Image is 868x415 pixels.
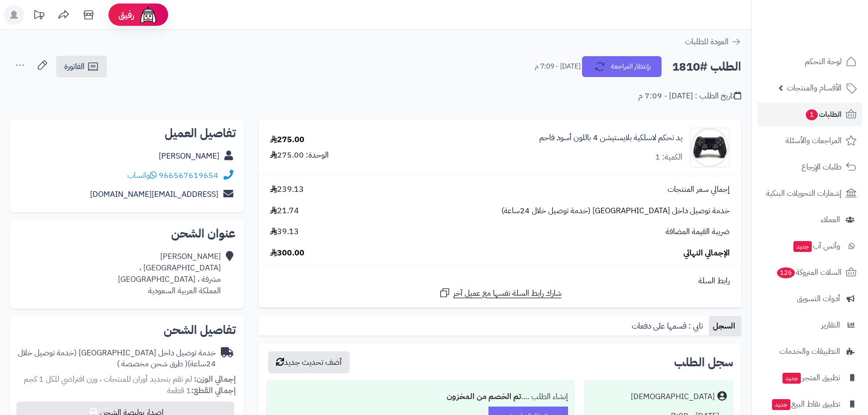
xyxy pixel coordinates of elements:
[771,397,840,411] span: تطبيق نقاط البيع
[779,344,840,358] span: التطبيقات والخدمات
[273,387,568,407] div: إنشاء الطلب ....
[631,391,715,403] div: [DEMOGRAPHIC_DATA]
[167,385,236,397] small: 1 قطعة
[501,205,730,217] span: خدمة توصيل داخل [GEOGRAPHIC_DATA] (خدمة توصيل خلال 24ساعة)
[270,248,304,259] span: 300.00
[118,9,134,21] span: رفيق
[666,226,730,238] span: ضريبة القيمة المضافة
[805,107,842,121] span: الطلبات
[539,132,682,144] a: يد تحكم لاسلكية بلايستيشن 4 باللون أسود فاحم
[821,213,840,227] span: العملاء
[758,50,862,74] a: لوحة التحكم
[270,226,299,238] span: 39.13
[801,160,842,174] span: طلبات الإرجاع
[772,399,790,410] span: جديد
[758,366,862,390] a: تطبيق المتجرجديد
[24,373,192,385] span: لم تقم بتحديد أوزان للمنتجات ، وزن افتراضي للكل 1 كجم
[792,239,840,253] span: وآتس آب
[758,234,862,258] a: وآتس آبجديد
[758,102,862,126] a: الطلبات1
[777,267,795,278] span: 126
[26,5,51,27] a: تحديثات المنصة
[638,90,741,102] div: تاريخ الطلب : [DATE] - 7:09 م
[655,152,682,163] div: الكمية: 1
[758,208,862,232] a: العملاء
[64,61,85,73] span: الفاتورة
[805,55,842,69] span: لوحة التحكم
[582,56,662,77] button: بإنتظار المراجعة
[118,251,221,296] div: [PERSON_NAME] [GEOGRAPHIC_DATA] ، مشرفة ، [GEOGRAPHIC_DATA] المملكة العربية السعودية
[159,150,219,162] a: [PERSON_NAME]
[117,358,188,370] span: ( طرق شحن مخصصة )
[535,62,580,72] small: [DATE] - 7:09 م
[628,316,709,336] a: تابي : قسمها على دفعات
[776,265,842,279] span: السلات المتروكة
[758,155,862,179] a: طلبات الإرجاع
[758,313,862,337] a: التقارير
[758,260,862,284] a: السلات المتروكة126
[270,184,304,195] span: 239.13
[263,275,737,287] div: رابط السلة
[447,391,521,403] b: تم الخصم من المخزون
[18,324,236,336] h2: تفاصيل الشحن
[439,287,562,299] a: شارك رابط السلة نفسها مع عميل آخر
[806,109,818,120] span: 1
[709,316,741,336] a: السجل
[787,81,842,95] span: الأقسام والمنتجات
[690,128,729,167] img: 1669147035-61IG46p-yHL._SL1500_-90x90.jpg
[758,181,862,205] a: إشعارات التحويلات البنكية
[781,371,840,385] span: تطبيق المتجر
[18,228,236,240] h2: عنوان الشحن
[793,241,812,252] span: جديد
[797,292,840,306] span: أدوات التسويق
[766,186,842,200] span: إشعارات التحويلات البنكية
[668,184,730,195] span: إجمالي سعر المنتجات
[270,205,299,217] span: 21.74
[758,339,862,363] a: التطبيقات والخدمات
[90,188,218,200] a: [EMAIL_ADDRESS][DOMAIN_NAME]
[785,134,842,148] span: المراجعات والأسئلة
[674,356,733,368] h3: سجل الطلب
[672,57,741,77] h2: الطلب #1810
[191,385,236,397] strong: إجمالي القطع:
[758,129,862,153] a: المراجعات والأسئلة
[127,169,157,181] a: واتساب
[194,373,236,385] strong: إجمالي الوزن:
[138,5,158,25] img: ai-face.png
[56,56,107,78] a: الفاتورة
[268,351,350,373] button: أضف تحديث جديد
[18,127,236,139] h2: تفاصيل العميل
[159,169,218,181] a: 966567619654
[758,287,862,311] a: أدوات التسويق
[685,36,741,48] a: العودة للطلبات
[18,347,216,370] div: خدمة توصيل داخل [GEOGRAPHIC_DATA] (خدمة توصيل خلال 24ساعة)
[683,248,730,259] span: الإجمالي النهائي
[270,134,304,146] div: 275.00
[821,318,840,332] span: التقارير
[782,373,801,384] span: جديد
[453,288,562,299] span: شارك رابط السلة نفسها مع عميل آخر
[270,150,329,161] div: الوحدة: 275.00
[685,36,729,48] span: العودة للطلبات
